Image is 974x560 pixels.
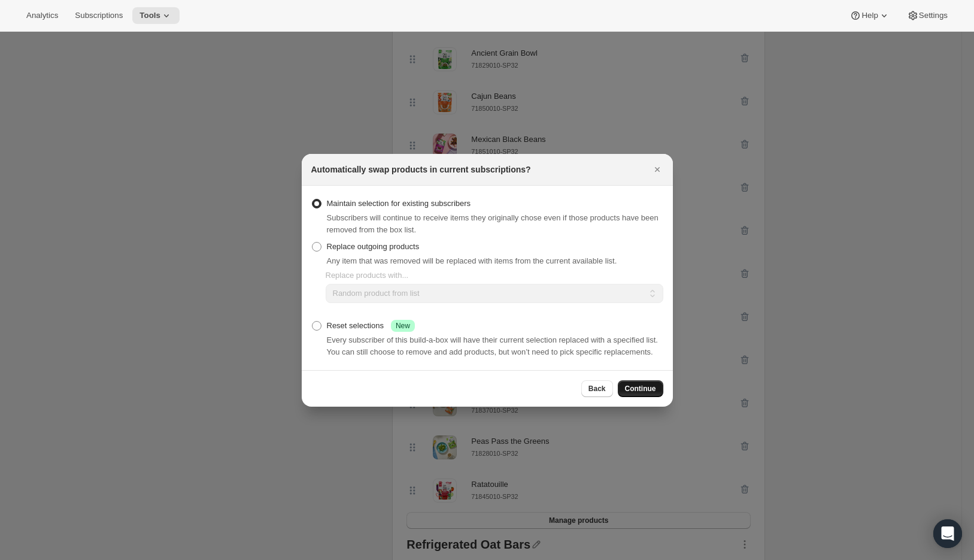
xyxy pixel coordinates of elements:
[327,320,415,332] div: Reset selections
[581,380,613,397] button: Back
[900,7,955,24] button: Settings
[861,11,878,20] span: Help
[19,7,65,24] button: Analytics
[327,199,471,208] span: Maintain selection for existing subscribers
[311,164,531,175] h2: Automatically swap products in current subscriptions?
[132,7,180,24] button: Tools
[139,11,160,20] span: Tools
[933,519,962,548] div: Open Intercom Messenger
[326,271,409,280] span: Replace products with...
[327,256,617,265] span: Any item that was removed will be replaced with items from the current available list.
[75,11,123,20] span: Subscriptions
[327,242,420,251] span: Replace outgoing products
[842,7,897,24] button: Help
[919,11,948,20] span: Settings
[68,7,130,24] button: Subscriptions
[396,321,410,331] span: New
[327,335,658,356] span: Every subscriber of this build-a-box will have their current selection replaced with a specified ...
[649,161,666,178] button: Close
[26,11,58,20] span: Analytics
[625,384,656,393] span: Continue
[327,213,659,234] span: Subscribers will continue to receive items they originally chose even if those products have been...
[618,380,663,397] button: Continue
[588,384,606,393] span: Back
